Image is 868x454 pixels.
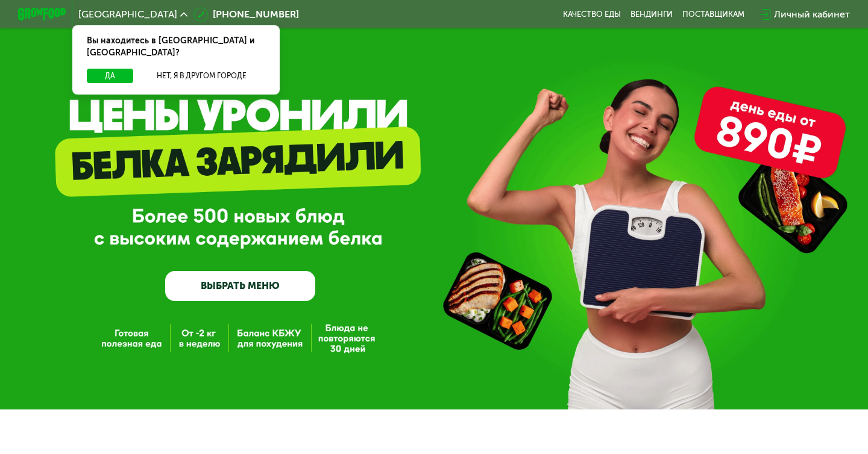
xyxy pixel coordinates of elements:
[87,69,133,83] button: Да
[138,69,265,83] button: Нет, я в другом городе
[193,7,299,22] a: [PHONE_NUMBER]
[72,25,280,69] div: Вы находитесь в [GEOGRAPHIC_DATA] и [GEOGRAPHIC_DATA]?
[774,7,850,22] div: Личный кабинет
[78,10,177,19] span: [GEOGRAPHIC_DATA]
[165,271,315,301] a: ВЫБРАТЬ МЕНЮ
[682,10,744,19] div: поставщикам
[563,10,621,19] a: Качество еды
[631,10,673,19] a: Вендинги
